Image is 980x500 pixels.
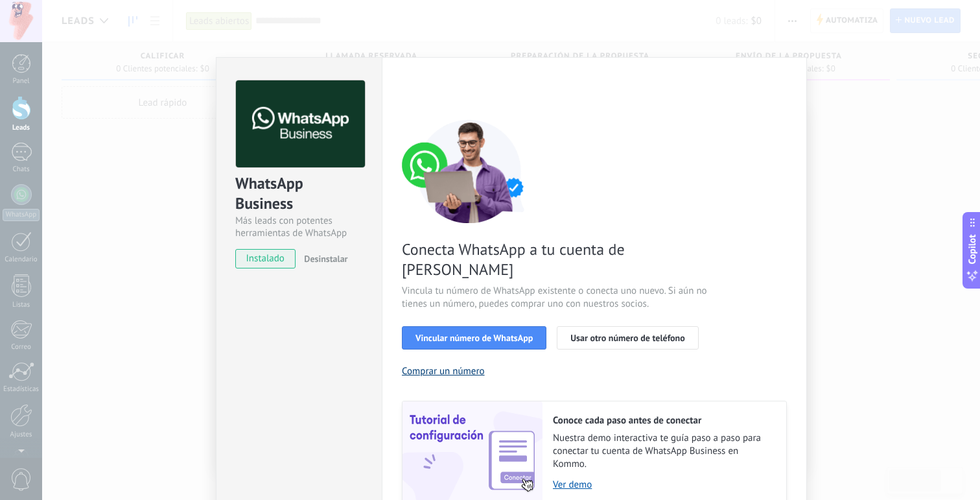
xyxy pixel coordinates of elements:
[570,333,684,342] span: Usar otro número de teléfono
[299,249,347,268] button: Desinstalar
[236,249,295,268] span: instalado
[402,239,710,280] span: Conecta WhatsApp a tu cuenta de [PERSON_NAME]
[553,432,773,471] span: Nuestra demo interactiva te guía paso a paso para conectar tu cuenta de WhatsApp Business en Kommo.
[304,253,347,265] span: Desinstalar
[235,215,363,239] div: Más leads con potentes herramientas de WhatsApp
[402,285,710,311] span: Vincula tu número de WhatsApp existente o conecta uno nuevo. Si aún no tienes un número, puedes c...
[235,173,363,215] div: WhatsApp Business
[402,326,546,350] button: Vincular número de WhatsApp
[553,479,773,491] a: Ver demo
[415,333,533,342] span: Vincular número de WhatsApp
[402,365,485,377] button: Comprar un número
[402,119,538,223] img: connect number
[966,234,979,264] span: Copilot
[553,414,773,427] h2: Conoce cada paso antes de conectar
[557,326,698,350] button: Usar otro número de teléfono
[236,80,365,168] img: logo_main.png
